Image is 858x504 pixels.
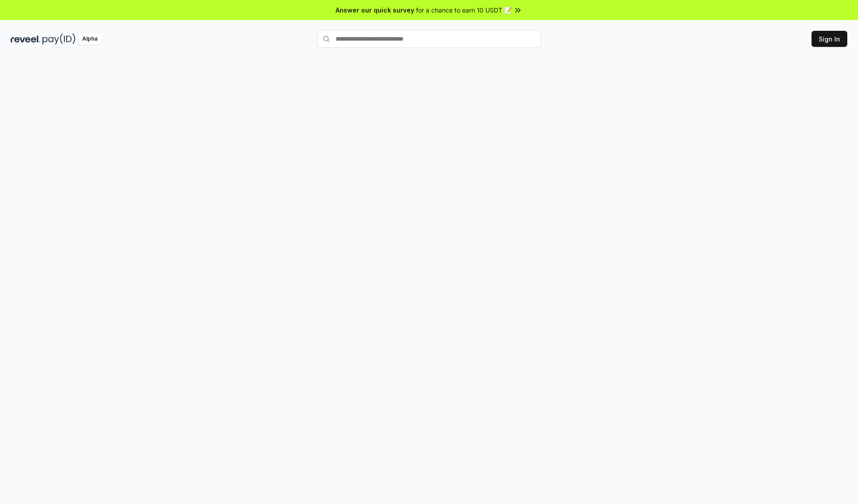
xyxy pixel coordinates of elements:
div: Alpha [77,33,102,45]
span: for a chance to earn 10 USDT 📝 [416,5,512,15]
span: Answer our quick survey [336,5,414,15]
img: pay_id [42,33,76,45]
img: reveel_dark [11,33,41,45]
button: Sign In [812,31,847,47]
